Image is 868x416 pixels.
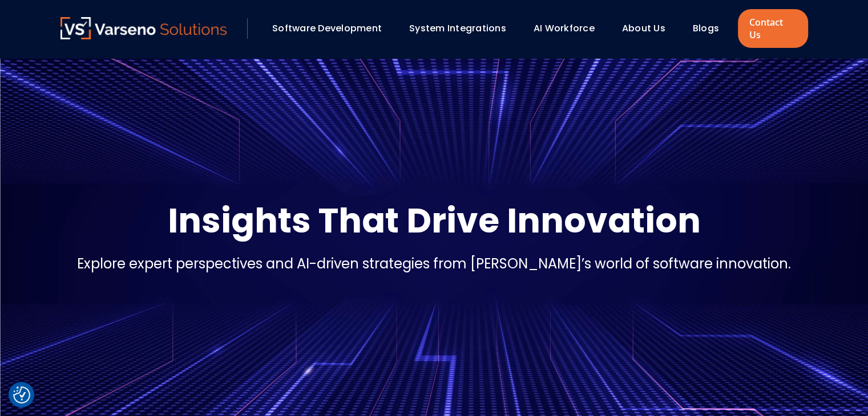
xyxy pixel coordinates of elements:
[267,19,398,38] div: Software Development
[13,386,30,403] img: Revisit consent button
[693,22,719,35] a: Blogs
[13,386,30,403] button: Cookie Settings
[738,9,808,48] a: Contact Us
[168,198,701,243] p: Insights That Drive Innovation
[60,17,227,39] img: Varseno Solutions – Product Engineering & IT Services
[616,19,681,38] div: About Us
[534,22,595,35] a: AI Workforce
[528,19,611,38] div: AI Workforce
[409,22,506,35] a: System Integrations
[77,254,791,274] p: Explore expert perspectives and AI-driven strategies from [PERSON_NAME]’s world of software innov...
[622,22,665,35] a: About Us
[272,22,382,35] a: Software Development
[403,19,522,38] div: System Integrations
[687,19,735,38] div: Blogs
